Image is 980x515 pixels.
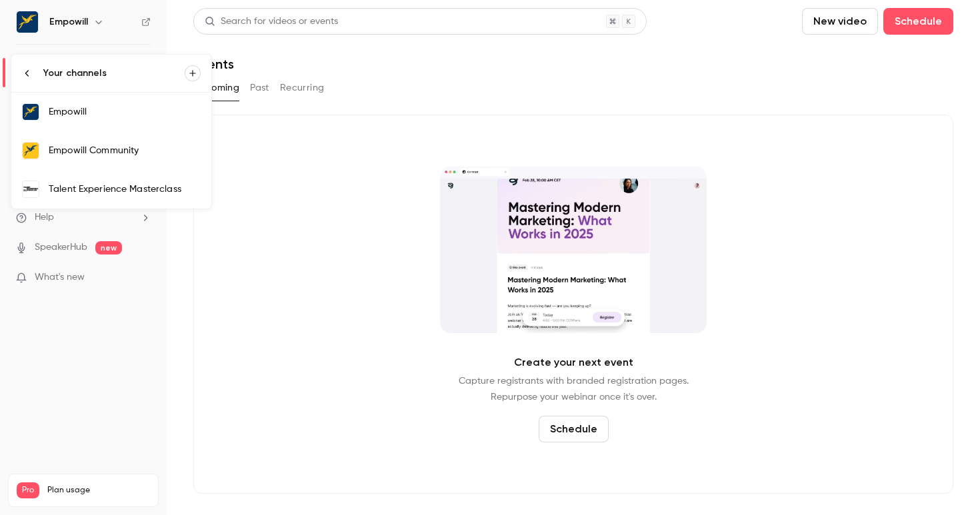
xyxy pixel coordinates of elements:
img: Empowill [23,104,39,120]
div: Empowill [49,105,201,119]
div: Your channels [43,67,185,80]
img: Talent Experience Masterclass [23,181,39,197]
div: Empowill Community [49,144,201,157]
img: Empowill Community [23,143,39,159]
div: Talent Experience Masterclass [49,183,201,196]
